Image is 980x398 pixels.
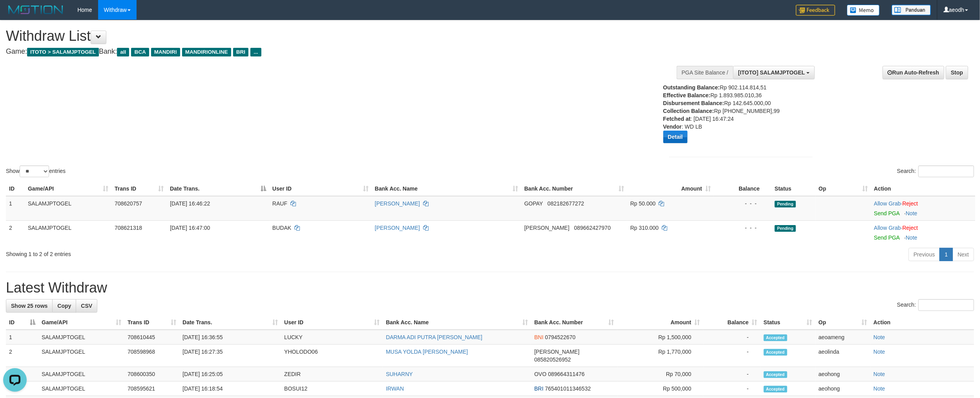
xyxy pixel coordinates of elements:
td: SALAMJPTOGEL [25,196,111,221]
td: · [871,196,975,221]
td: - [703,330,761,345]
th: ID [6,182,25,196]
td: aeohong [816,367,871,382]
td: 708598968 [124,345,179,367]
th: User ID: activate to sort column ascending [269,182,372,196]
label: Show entries [6,165,66,177]
span: · [874,200,902,207]
img: Button%20Memo.svg [847,5,880,16]
td: 2 [6,345,38,367]
th: Game/API: activate to sort column ascending [25,182,111,196]
td: YHOLODO06 [281,345,383,367]
img: Feedback.jpg [796,5,835,16]
h1: Latest Withdraw [6,280,974,296]
th: Action [871,315,974,330]
span: 708620757 [115,200,142,207]
td: Rp 70,000 [617,367,703,382]
td: aeoameng [816,330,871,345]
span: Accepted [764,371,787,378]
th: Status: activate to sort column ascending [761,315,816,330]
a: Allow Grab [874,200,901,207]
b: Disbursement Balance: [663,100,725,106]
td: ZEDIR [281,367,383,382]
div: Rp 902.114.814,51 Rp 1.893.985.010,36 Rp 142.645.000,00 Rp [PHONE_NUMBER],99 : [DATE] 16:47:24 : ... [663,84,793,149]
a: Allow Grab [874,225,901,231]
th: Op: activate to sort column ascending [816,315,871,330]
a: Copy [52,299,76,313]
td: [DATE] 16:27:35 [179,345,281,367]
a: Next [953,248,974,261]
span: RAUF [272,200,287,207]
img: panduan.png [892,5,931,15]
td: [DATE] 16:36:55 [179,330,281,345]
th: Amount: activate to sort column ascending [617,315,703,330]
a: 1 [940,248,953,261]
a: Note [906,210,918,216]
span: Copy 0794522670 to clipboard [545,334,576,340]
div: - - - [717,200,768,207]
th: Amount: activate to sort column ascending [627,182,714,196]
td: SALAMJPTOGEL [38,330,124,345]
a: CSV [76,299,97,313]
th: Trans ID: activate to sort column ascending [124,315,179,330]
span: 708621318 [115,225,142,231]
span: MANDIRI [151,48,180,56]
span: CSV [81,303,92,309]
td: SALAMJPTOGEL [38,345,124,367]
th: Status [772,182,816,196]
h1: Withdraw List [6,28,646,44]
th: Game/API: activate to sort column ascending [38,315,124,330]
a: Reject [902,200,918,207]
span: ITOTO > SALAMJPTOGEL [27,48,99,56]
td: Rp 500,000 [617,382,703,396]
button: Open LiveChat chat widget [3,3,27,27]
td: SALAMJPTOGEL [38,367,124,382]
span: Copy 089664311476 to clipboard [548,371,585,377]
th: ID: activate to sort column descending [6,315,38,330]
td: aeolinda [816,345,871,367]
span: Show 25 rows [11,303,47,309]
a: Note [874,371,885,377]
span: MANDIRIONLINE [182,48,231,56]
img: MOTION_logo.png [6,4,66,16]
th: Bank Acc. Number: activate to sort column ascending [521,182,627,196]
span: Copy [57,303,71,309]
a: MUSA YOLDA [PERSON_NAME] [386,349,468,355]
a: Send PGA [874,210,900,216]
span: Copy 089662427970 to clipboard [574,225,611,231]
td: 708610445 [124,330,179,345]
span: all [117,48,129,56]
div: PGA Site Balance / [677,66,733,79]
div: Showing 1 to 2 of 2 entries [6,247,402,258]
span: [PERSON_NAME] [534,349,579,355]
a: Reject [902,225,918,231]
span: · [874,225,902,231]
span: Accepted [764,334,787,341]
a: Note [906,234,918,241]
a: Stop [946,66,968,79]
span: Pending [775,201,796,207]
span: BRI [233,48,248,56]
td: aeohong [816,382,871,396]
td: [DATE] 16:25:05 [179,367,281,382]
td: BOSUI12 [281,382,383,396]
a: Show 25 rows [6,299,53,313]
td: 1 [6,330,38,345]
td: SALAMJPTOGEL [25,220,111,245]
th: Bank Acc. Number: activate to sort column ascending [531,315,617,330]
td: [DATE] 16:18:54 [179,382,281,396]
b: Outstanding Balance: [663,84,720,91]
a: IRWAN [386,385,404,392]
td: - [703,345,761,367]
b: Fetched at [663,116,691,122]
a: Send PGA [874,234,900,241]
div: - - - [717,224,768,232]
th: Bank Acc. Name: activate to sort column ascending [383,315,531,330]
th: User ID: activate to sort column ascending [281,315,383,330]
a: SUHARNY [386,371,412,377]
span: BRI [534,385,543,392]
span: [DATE] 16:46:22 [170,200,210,207]
span: BCA [131,48,149,56]
a: Run Auto-Refresh [883,66,944,79]
th: Date Trans.: activate to sort column descending [167,182,269,196]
